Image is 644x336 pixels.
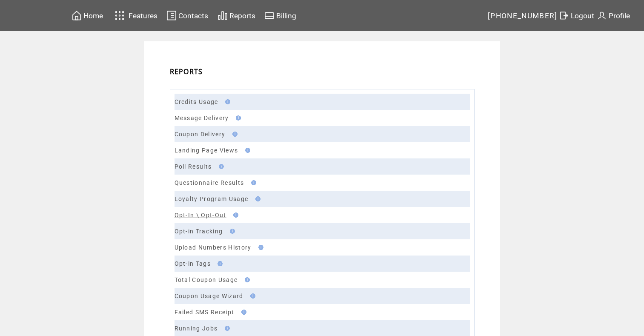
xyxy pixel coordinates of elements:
[253,196,260,201] img: help.gif
[170,67,203,76] span: REPORTS
[175,212,226,218] a: Opt-In \ Opt-Out
[175,131,226,138] a: Coupon Delivery
[166,10,177,21] img: contacts.svg
[112,9,127,23] img: features.svg
[216,164,224,169] img: help.gif
[222,326,230,331] img: help.gif
[175,147,238,154] a: Landing Page Views
[175,325,218,332] a: Running Jobs
[175,309,235,316] a: Failed SMS Receipt
[609,11,630,20] span: Profile
[571,11,594,20] span: Logout
[175,293,243,299] a: Coupon Usage Wizard
[249,180,256,185] img: help.gif
[72,10,82,21] img: home.svg
[597,10,607,21] img: profile.svg
[231,213,238,218] img: help.gif
[175,276,238,283] a: Total Coupon Usage
[215,261,223,266] img: help.gif
[175,98,218,105] a: Credits Usage
[111,7,159,24] a: Features
[488,11,558,20] span: [PHONE_NUMBER]
[558,9,595,22] a: Logout
[248,293,255,299] img: help.gif
[175,115,229,121] a: Message Delivery
[175,244,252,251] a: Upload Numbers History
[175,195,249,202] a: Loyalty Program Usage
[239,310,246,315] img: help.gif
[595,9,631,22] a: Profile
[243,148,250,153] img: help.gif
[83,11,103,20] span: Home
[229,11,255,20] span: Reports
[233,115,241,121] img: help.gif
[216,9,257,22] a: Reports
[230,132,238,137] img: help.gif
[175,260,211,267] a: Opt-in Tags
[264,10,275,21] img: creidtcard.svg
[242,277,250,282] img: help.gif
[129,11,157,20] span: Features
[276,11,296,20] span: Billing
[175,163,212,170] a: Poll Results
[559,10,569,21] img: exit.svg
[227,229,235,234] img: help.gif
[178,11,208,20] span: Contacts
[223,99,230,104] img: help.gif
[175,228,223,235] a: Opt-in Tracking
[256,245,263,250] img: help.gif
[175,179,244,186] a: Questionnaire Results
[263,9,298,22] a: Billing
[165,9,209,22] a: Contacts
[70,9,104,22] a: Home
[218,10,228,21] img: chart.svg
